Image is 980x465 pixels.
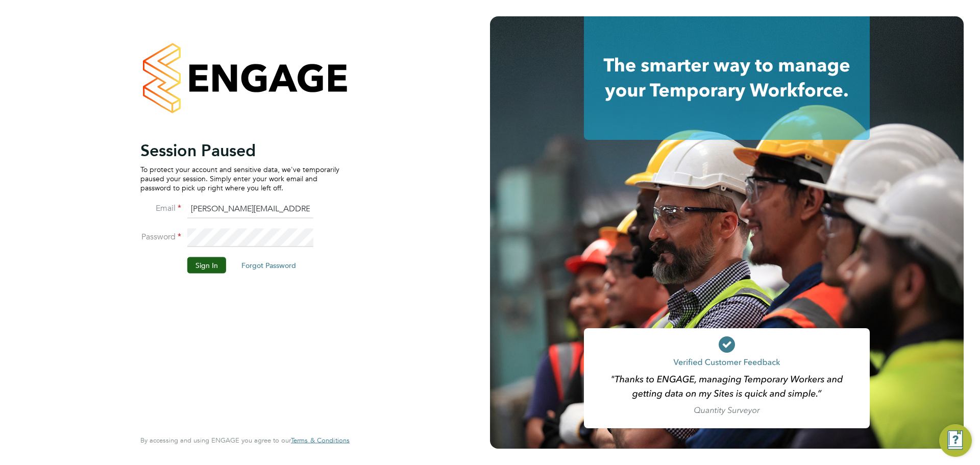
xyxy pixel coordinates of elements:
span: By accessing and using ENGAGE you agree to our [140,436,350,445]
button: Forgot Password [233,257,304,273]
label: Password [140,231,181,242]
a: Terms & Conditions [291,436,350,445]
label: Email [140,203,181,213]
input: Enter your work email... [187,200,313,218]
h2: Session Paused [140,140,339,160]
span: Terms & Conditions [291,436,350,445]
button: Sign In [187,257,226,273]
button: Engage Resource Center [939,424,972,457]
p: To protect your account and sensitive data, we've temporarily paused your session. Simply enter y... [140,164,339,192]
